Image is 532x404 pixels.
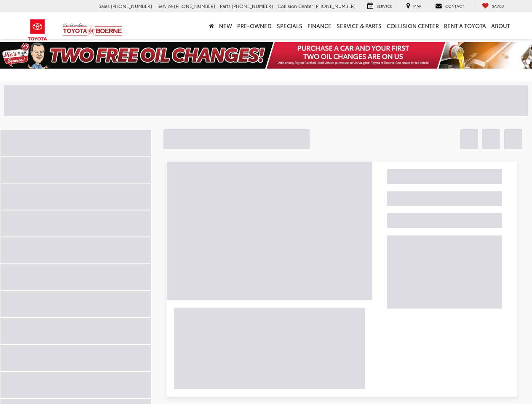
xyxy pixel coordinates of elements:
[476,3,511,10] a: My Saved Vehicles
[441,12,489,39] a: Rent a Toyota
[377,3,392,8] span: Service
[489,12,513,39] a: About
[492,3,504,8] span: Saved
[235,12,274,39] a: Pre-Owned
[361,3,398,10] a: Service
[274,12,305,39] a: Specials
[384,12,441,39] a: Collision Center
[62,23,123,37] img: Vic Vaughan Toyota of Boerne
[334,12,384,39] a: Service & Parts: Opens in a new tab
[111,3,152,9] span: [PHONE_NUMBER]
[232,3,273,9] span: [PHONE_NUMBER]
[22,16,53,44] img: Toyota
[314,3,356,9] span: [PHONE_NUMBER]
[413,3,421,8] span: Map
[217,12,235,39] a: New
[206,12,217,39] a: Home
[174,3,215,9] span: [PHONE_NUMBER]
[400,3,428,10] a: Map
[278,3,313,9] span: Collision Center
[305,12,334,39] a: Finance
[429,3,471,10] a: Contact
[99,3,110,9] span: Sales
[158,3,173,9] span: Service
[220,3,230,9] span: Parts
[445,3,464,8] span: Contact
